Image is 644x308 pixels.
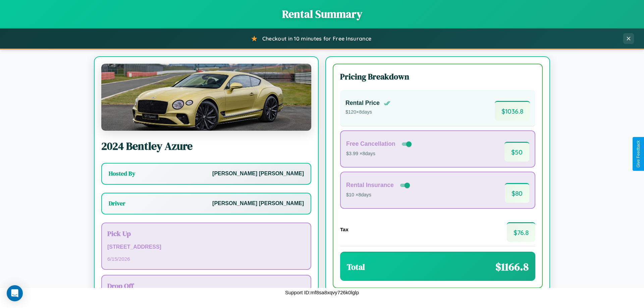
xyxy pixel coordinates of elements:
p: [STREET_ADDRESS] [107,242,305,252]
h3: Pricing Breakdown [340,71,535,82]
p: [PERSON_NAME] [PERSON_NAME] [212,199,304,208]
h4: Rental Insurance [346,182,394,189]
span: $ 1036.8 [495,101,530,121]
span: $ 80 [505,183,529,203]
h3: Pick Up [107,229,305,238]
h3: Drop Off [107,281,305,291]
span: $ 50 [504,142,529,162]
div: Open Intercom Messenger [7,285,23,301]
h3: Driver [109,199,125,207]
span: Checkout in 10 minutes for Free Insurance [262,35,371,42]
span: $ 1166.8 [495,259,529,274]
h2: 2024 Bentley Azure [101,139,311,153]
p: $3.99 × 8 days [346,149,413,158]
span: $ 76.8 [507,222,535,242]
h3: Hosted By [109,170,135,178]
p: [PERSON_NAME] [PERSON_NAME] [212,169,304,179]
h3: Total [347,261,365,272]
p: 6 / 15 / 2026 [107,254,305,263]
h1: Rental Summary [7,7,637,21]
img: Bentley Azure [101,64,311,131]
h4: Tax [340,227,348,232]
h4: Free Cancellation [346,140,395,147]
p: $10 × 8 days [346,191,411,199]
div: Give Feedback [636,140,641,168]
p: Support ID: mf8sa8xqvy726k0lglp [285,288,359,297]
p: $ 120 × 8 days [345,108,390,117]
h4: Rental Price [345,100,380,107]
